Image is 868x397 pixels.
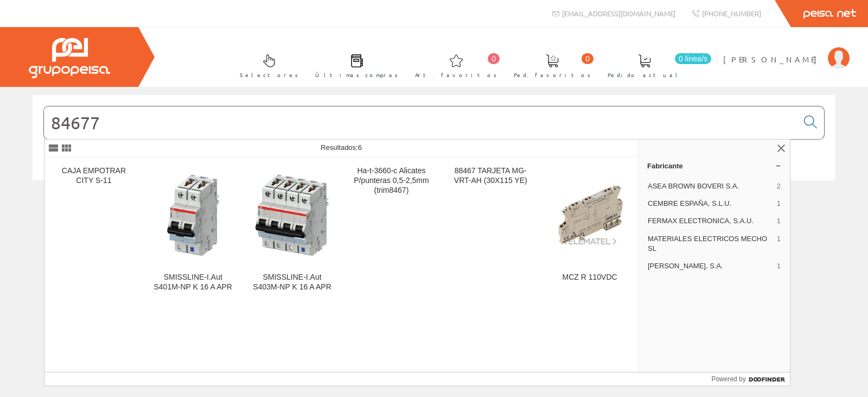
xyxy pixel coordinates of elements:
span: 6 [358,143,362,152]
div: SMISSLINE-I.Aut S401M-NP K 16 A APR [152,273,234,292]
a: CAJA EMPOTRAR CITY S-11 [44,157,143,305]
div: © Grupo Peisa [33,194,835,203]
span: Art. favoritos [415,70,497,80]
a: Powered by [711,373,790,386]
span: Ped. favoritos [514,70,591,80]
span: CEMBRE ESPAÑA, S.L.U. [648,199,773,209]
a: Fabricante [639,157,790,174]
span: [PERSON_NAME] [723,54,822,65]
div: 88467 TARJETA MG-VRT-AH (30X115 YE) [450,166,531,186]
div: MCZ R 110VDC [549,273,630,282]
span: 1 [777,216,781,226]
span: [PHONE_NUMBER] [702,9,761,18]
span: [PERSON_NAME], S.A. [648,261,773,271]
img: SMISSLINE-I.Aut S401M-NP K 16 A APR [152,174,234,256]
span: Resultados: [321,143,362,152]
span: Últimas compras [315,70,398,80]
span: 1 [777,199,781,209]
span: Powered by [711,374,745,384]
a: SMISSLINE-I.Aut S401M-NP K 16 A APR SMISSLINE-I.Aut S401M-NP K 16 A APR [144,157,242,305]
div: Ha-t-3660-c Alicates P/punteras 0,5-2,5mm (trim8467) [350,166,432,196]
span: Pedido actual [608,70,681,80]
a: 0 línea/s Pedido actual [597,45,714,85]
a: 88467 TARJETA MG-VRT-AH (30X115 YE) [441,157,540,305]
div: CAJA EMPOTRAR CITY S-11 [53,166,135,186]
a: Ha-t-3660-c Alicates P/punteras 0,5-2,5mm (trim8467) [342,157,441,305]
input: Buscar... [44,106,797,139]
img: MCZ R 110VDC [549,184,630,246]
a: [PERSON_NAME] [723,45,850,55]
img: SMISSLINE-I.Aut S403M-NP K 16 A APR [252,174,333,256]
span: MATERIALES ELECTRICOS MECHO SL [648,234,773,254]
span: 1 [777,261,781,271]
img: Grupo Peisa [29,38,110,78]
span: [EMAIL_ADDRESS][DOMAIN_NAME] [562,9,675,18]
span: 0 [488,53,500,64]
a: MCZ R 110VDC MCZ R 110VDC [540,157,639,305]
span: 1 [777,234,781,254]
span: 2 [777,181,781,191]
span: Selectores [240,70,298,80]
a: Selectores [229,45,304,85]
span: ASEA BROWN BOVERI S.A. [648,181,773,191]
span: 0 línea/s [675,53,711,64]
span: FERMAX ELECTRONICA, S.A.U. [648,216,773,226]
span: 0 [582,53,593,64]
div: SMISSLINE-I.Aut S403M-NP K 16 A APR [252,273,333,292]
a: SMISSLINE-I.Aut S403M-NP K 16 A APR SMISSLINE-I.Aut S403M-NP K 16 A APR [243,157,342,305]
a: Últimas compras [304,45,404,85]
